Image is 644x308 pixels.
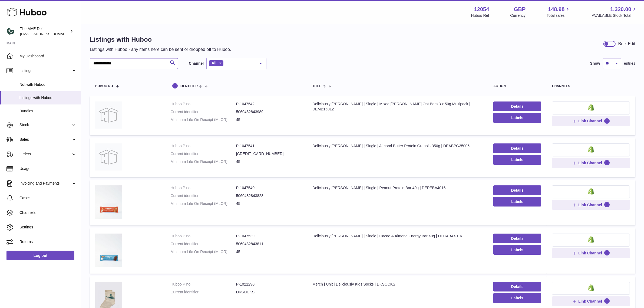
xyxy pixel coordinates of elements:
[474,6,489,13] strong: 12054
[312,84,321,88] span: title
[171,290,236,295] dt: Current identifier
[171,193,236,198] dt: Current identifier
[236,151,302,156] dd: [CREDIT_CARD_NUMBER]
[547,13,571,18] span: Total sales
[552,248,630,258] button: Link Channel
[588,236,594,243] img: shopify-small.png
[493,282,541,291] a: Details
[19,181,71,186] span: Invoicing and Payments
[493,101,541,111] a: Details
[19,82,77,87] span: Not with Huboo
[578,160,602,165] span: Link Channel
[493,113,541,123] button: Labels
[236,249,302,254] dd: 45
[312,185,483,191] div: Deliciously [PERSON_NAME] | Single | Peanut Protein Bar 40g | DEPEBA4016
[236,282,302,287] dd: P-1021290
[19,137,71,142] span: Sales
[548,6,564,13] span: 148.98
[578,119,602,123] span: Link Channel
[236,159,302,164] dd: 45
[618,41,635,47] div: Bulk Edit
[171,241,236,247] dt: Current identifier
[610,6,631,13] span: 1,320.00
[19,68,71,73] span: Listings
[236,117,302,122] dd: 45
[236,193,302,198] dd: 5060482843828
[171,151,236,156] dt: Current identifier
[590,61,600,66] label: Show
[95,84,113,88] span: Huboo no
[552,158,630,168] button: Link Channel
[19,195,77,201] span: Cases
[592,13,638,18] span: AVAILABLE Stock Total
[171,159,236,164] dt: Minimum Life On Receipt (MLOR)
[180,84,198,88] span: identifier
[236,101,302,107] dd: P-1047542
[236,290,302,295] dd: DKSOCKS
[20,32,80,36] span: [EMAIL_ADDRESS][DOMAIN_NAME]
[236,201,302,206] dd: 45
[19,239,77,244] span: Returns
[236,185,302,191] dd: P-1047540
[171,201,236,206] dt: Minimum Life On Receipt (MLOR)
[171,234,236,239] dt: Huboo P no
[90,47,231,53] p: Listings with Huboo - any items here can be sent or dropped off to Huboo.
[19,54,77,59] span: My Dashboard
[312,282,483,287] div: Merch | Unit | Deliciously Kids Socks | DKSOCKS
[171,101,236,107] dt: Huboo P no
[19,122,71,127] span: Stock
[6,251,74,260] a: Log out
[171,185,236,191] dt: Huboo P no
[19,225,77,230] span: Settings
[493,84,541,88] div: action
[6,27,15,35] img: internalAdmin-12054@internal.huboo.com
[95,234,122,267] img: Deliciously Ella | Single | Cacao & Almond Energy Bar 40g | DECABA4016
[493,143,541,153] a: Details
[552,200,630,210] button: Link Channel
[171,282,236,287] dt: Huboo P no
[588,104,594,111] img: shopify-small.png
[236,241,302,247] dd: 5060482843811
[493,197,541,207] button: Labels
[95,143,122,171] img: Deliciously Ella | Single | Almond Butter Protein Granola 350g | DEABPG35006
[471,13,489,18] div: Huboo Ref
[20,26,69,37] div: The MAE Deli
[171,109,236,114] dt: Current identifier
[578,202,602,207] span: Link Channel
[236,234,302,239] dd: P-1047539
[552,116,630,126] button: Link Channel
[592,6,638,18] a: 1,320.00 AVAILABLE Stock Total
[19,109,77,114] span: Bundles
[189,61,204,66] label: Channel
[493,234,541,243] a: Details
[588,146,594,153] img: shopify-small.png
[171,249,236,254] dt: Minimum Life On Receipt (MLOR)
[493,185,541,195] a: Details
[588,284,594,291] img: shopify-small.png
[171,143,236,149] dt: Huboo P no
[493,245,541,255] button: Labels
[552,296,630,306] button: Link Channel
[510,13,526,18] div: Currency
[95,185,122,219] img: Deliciously Ella | Single | Peanut Protein Bar 40g | DEPEBA4016
[547,6,571,18] a: 148.98 Total sales
[312,234,483,239] div: Deliciously [PERSON_NAME] | Single | Cacao & Almond Energy Bar 40g | DECABA4016
[171,117,236,122] dt: Minimum Life On Receipt (MLOR)
[19,152,71,157] span: Orders
[95,101,122,129] img: Deliciously Ella | Single | Mixed Berry Oat Bars 3 x 50g Multipack | DEMB15012
[312,101,483,112] div: Deliciously [PERSON_NAME] | Single | Mixed [PERSON_NAME] Oat Bars 3 x 50g Multipack | DEMB15012
[588,188,594,195] img: shopify-small.png
[236,109,302,114] dd: 5060482843989
[624,61,635,66] span: entries
[19,166,77,171] span: Usage
[493,155,541,165] button: Labels
[212,61,216,65] span: All
[19,95,77,100] span: Listings with Huboo
[493,293,541,303] button: Labels
[19,210,77,215] span: Channels
[236,143,302,149] dd: P-1047541
[578,299,602,304] span: Link Channel
[552,84,630,88] div: channels
[90,35,231,44] h1: Listings with Huboo
[578,251,602,255] span: Link Channel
